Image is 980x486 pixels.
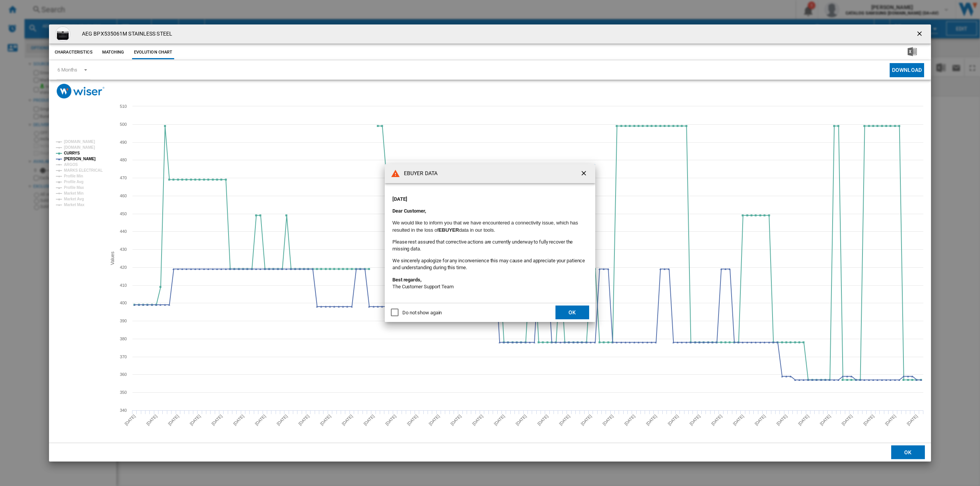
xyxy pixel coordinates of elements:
p: We sincerely apologize for any inconvenience this may cause and appreciate your patience and unde... [392,257,588,271]
p: Please rest assured that corrective actions are currently underway to fully recover the missing d... [392,239,588,252]
strong: Best regards, [392,277,421,283]
div: Do not show again [402,309,442,316]
font: We would like to inform you that we have encountered a connectivity issue, which has resulted in ... [392,220,578,232]
p: The Customer Support Team [392,276,588,290]
font: data in our tools. [459,227,495,233]
ng-md-icon: getI18NText('BUTTONS.CLOSE_DIALOG') [580,169,589,179]
button: OK [555,306,589,319]
strong: Dear Customer, [392,208,426,214]
h4: EBUYER DATA [400,170,438,177]
strong: [DATE] [392,196,407,202]
md-dialog: EBUYER DATA ... [385,164,595,322]
b: EBUYER [439,227,459,233]
md-checkbox: Do not show again [391,309,442,316]
button: getI18NText('BUTTONS.CLOSE_DIALOG') [577,166,592,181]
